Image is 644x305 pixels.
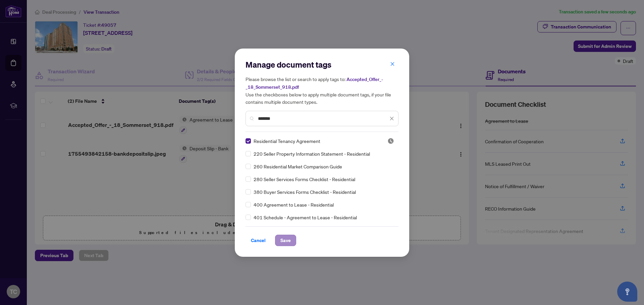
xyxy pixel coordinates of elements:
[251,235,266,246] span: Cancel
[617,282,637,302] button: Open asap
[246,235,271,246] button: Cancel
[280,235,291,246] span: Save
[254,163,342,170] span: 260 Residential Market Comparison Guide
[246,75,398,105] h5: Please browse the list or search to apply tags to: Use the checkboxes below to apply multiple doc...
[387,138,394,144] img: status
[254,137,320,145] span: Residential Tenancy Agreement
[390,62,395,66] span: close
[254,150,370,157] span: 220 Seller Property Information Statement - Residential
[254,188,356,196] span: 380 Buyer Services Forms Checklist - Residential
[246,59,398,70] h2: Manage document tags
[254,175,355,183] span: 280 Seller Services Forms Checklist - Residential
[275,235,296,246] button: Save
[254,214,357,221] span: 401 Schedule - Agreement to Lease - Residential
[246,76,383,90] span: Accepted_Offer_-_18_Sommerset_918.pdf
[389,116,394,121] span: close
[387,138,394,144] span: Pending Review
[254,201,334,208] span: 400 Agreement to Lease - Residential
